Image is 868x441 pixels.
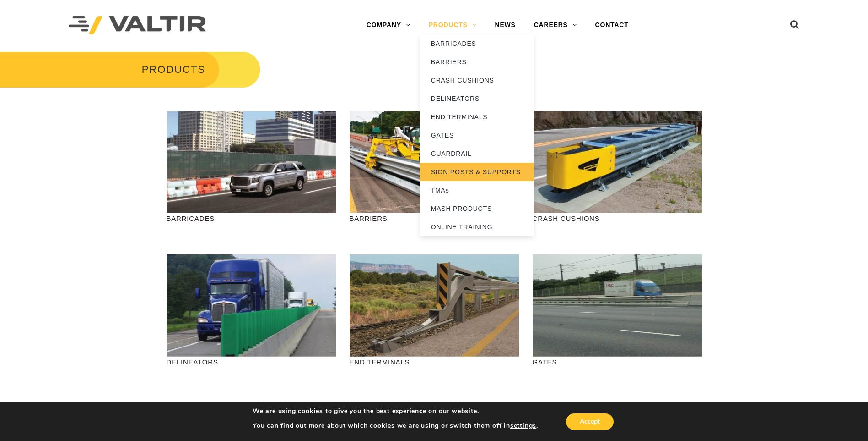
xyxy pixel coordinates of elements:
[420,218,534,236] a: ONLINE TRAINING
[420,16,486,34] a: PRODUCTS
[350,213,519,224] p: BARRIERS
[420,163,534,181] a: SIGN POSTS & SUPPORTS
[486,16,525,34] a: NEWS
[420,126,534,144] a: GATES
[253,407,538,415] p: We are using cookies to give you the best experience on our website.
[167,213,336,224] p: BARRICADES
[420,199,534,218] a: MASH PRODUCTS
[525,16,586,34] a: CAREERS
[420,181,534,199] a: TMAs
[510,422,536,430] button: settings
[566,413,614,430] button: Accept
[533,357,702,367] p: GATES
[420,89,534,108] a: DELINEATORS
[357,16,420,34] a: COMPANY
[420,71,534,89] a: CRASH CUSHIONS
[167,357,336,367] p: DELINEATORS
[350,357,519,367] p: END TERMINALS
[420,34,534,53] a: BARRICADES
[253,422,538,430] p: You can find out more about which cookies we are using or switch them off in .
[420,53,534,71] a: BARRIERS
[533,213,702,224] p: CRASH CUSHIONS
[420,144,534,163] a: GUARDRAIL
[420,108,534,126] a: END TERMINALS
[586,16,638,34] a: CONTACT
[69,16,206,35] img: Valtir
